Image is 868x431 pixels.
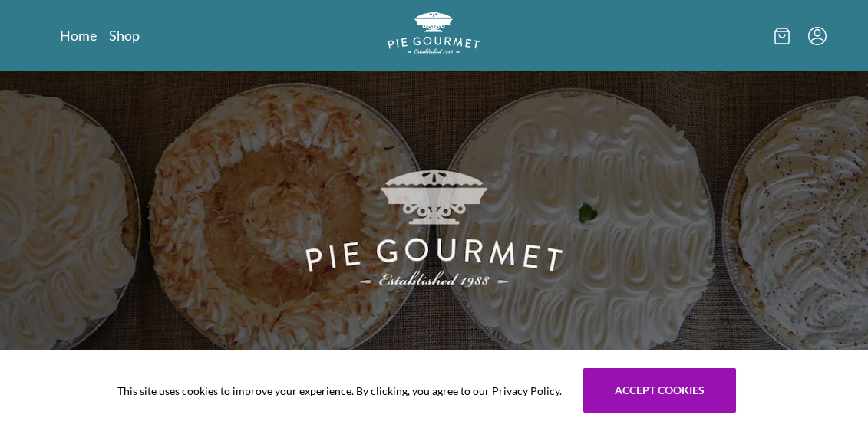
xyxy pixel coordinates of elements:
button: Accept cookies [583,368,736,413]
a: Home [60,26,97,44]
a: Shop [109,26,140,44]
a: Logo [388,12,480,59]
span: This site uses cookies to improve your experience. By clicking, you agree to our Privacy Policy. [117,383,562,399]
img: logo [388,12,480,54]
button: Menu [808,27,827,45]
